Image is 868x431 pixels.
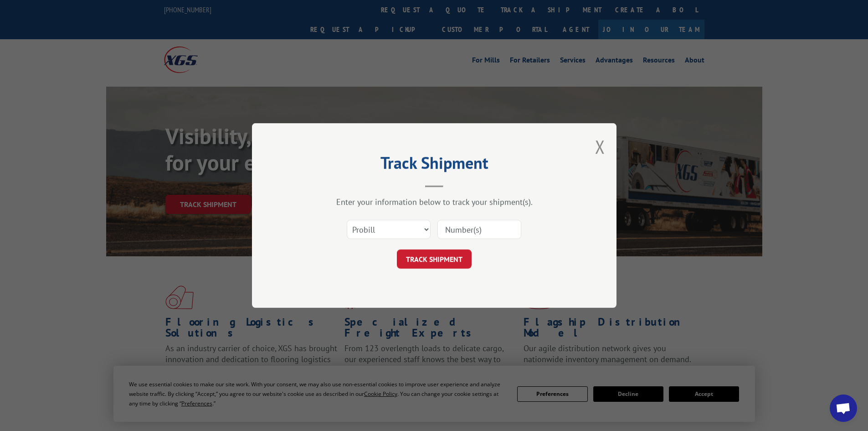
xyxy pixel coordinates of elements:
div: Enter your information below to track your shipment(s). [298,197,571,207]
button: TRACK SHIPMENT [397,249,472,269]
div: Open chat [830,395,857,422]
button: Close modal [595,135,605,159]
input: Number(s) [437,220,521,239]
h2: Track Shipment [298,156,571,174]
